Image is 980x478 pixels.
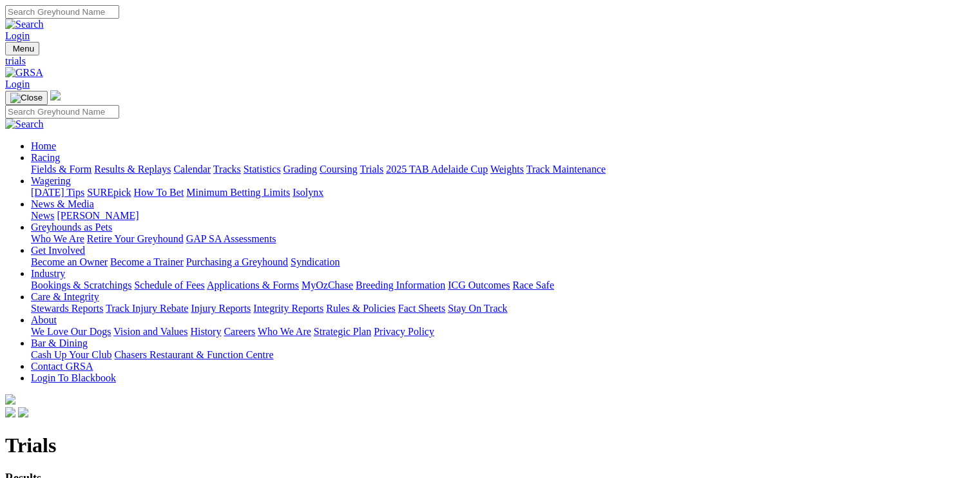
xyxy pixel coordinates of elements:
[31,233,975,245] div: Greyhounds as Pets
[31,233,84,244] a: Who We Are
[5,30,30,41] a: Login
[5,79,30,90] a: Login
[5,42,39,55] button: Toggle navigation
[258,326,311,337] a: Who We Are
[113,326,187,337] a: Vision and Values
[186,233,276,244] a: GAP SA Assessments
[31,187,975,198] div: Wagering
[448,280,510,291] a: ICG Outcomes
[31,210,54,221] a: News
[134,280,204,291] a: Schedule of Fees
[31,326,975,338] div: About
[31,268,65,279] a: Industry
[18,407,28,417] img: twitter.svg
[302,280,353,291] a: MyOzChase
[31,256,108,267] a: Become an Owner
[490,164,524,175] a: Weights
[398,303,445,314] a: Fact Sheets
[283,164,317,175] a: Grading
[191,303,251,314] a: Injury Reports
[31,175,71,186] a: Wagering
[110,256,184,267] a: Become a Trainer
[31,210,975,222] div: News & Media
[31,291,99,302] a: Care & Integrity
[31,187,84,198] a: [DATE] Tips
[31,338,88,349] a: Bar & Dining
[114,349,273,360] a: Chasers Restaurant & Function Centre
[57,210,139,221] a: [PERSON_NAME]
[5,434,975,457] h1: Trials
[31,164,91,175] a: Fields & Form
[106,303,188,314] a: Track Injury Rebate
[31,303,975,314] div: Care & Integrity
[31,222,112,233] a: Greyhounds as Pets
[190,326,221,337] a: History
[173,164,211,175] a: Calendar
[31,164,975,175] div: Racing
[186,256,288,267] a: Purchasing a Greyhound
[512,280,553,291] a: Race Safe
[5,394,15,405] img: logo-grsa-white.png
[293,187,323,198] a: Isolynx
[50,90,61,100] img: logo-grsa-white.png
[134,187,184,198] a: How To Bet
[31,256,975,268] div: Get Involved
[326,303,396,314] a: Rules & Policies
[5,55,975,67] a: trials
[356,280,445,291] a: Breeding Information
[314,326,371,337] a: Strategic Plan
[386,164,488,175] a: 2025 TAB Adelaide Cup
[31,361,93,372] a: Contact GRSA
[5,67,43,79] img: GRSA
[213,164,241,175] a: Tracks
[244,164,281,175] a: Statistics
[31,372,116,383] a: Login To Blackbook
[526,164,606,175] a: Track Maintenance
[94,164,171,175] a: Results & Replays
[320,164,358,175] a: Coursing
[31,198,94,209] a: News & Media
[31,280,131,291] a: Bookings & Scratchings
[224,326,255,337] a: Careers
[87,187,131,198] a: SUREpick
[31,280,975,291] div: Industry
[291,256,340,267] a: Syndication
[5,119,44,130] img: Search
[31,303,103,314] a: Stewards Reports
[31,349,111,360] a: Cash Up Your Club
[5,105,119,119] input: Search
[31,152,60,163] a: Racing
[87,233,184,244] a: Retire Your Greyhound
[13,44,34,53] span: Menu
[31,326,111,337] a: We Love Our Dogs
[5,19,44,30] img: Search
[31,140,56,151] a: Home
[360,164,383,175] a: Trials
[374,326,434,337] a: Privacy Policy
[31,245,85,256] a: Get Involved
[5,91,48,105] button: Toggle navigation
[10,93,43,103] img: Close
[31,349,975,361] div: Bar & Dining
[253,303,323,314] a: Integrity Reports
[448,303,507,314] a: Stay On Track
[5,407,15,417] img: facebook.svg
[207,280,299,291] a: Applications & Forms
[31,314,57,325] a: About
[186,187,290,198] a: Minimum Betting Limits
[5,5,119,19] input: Search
